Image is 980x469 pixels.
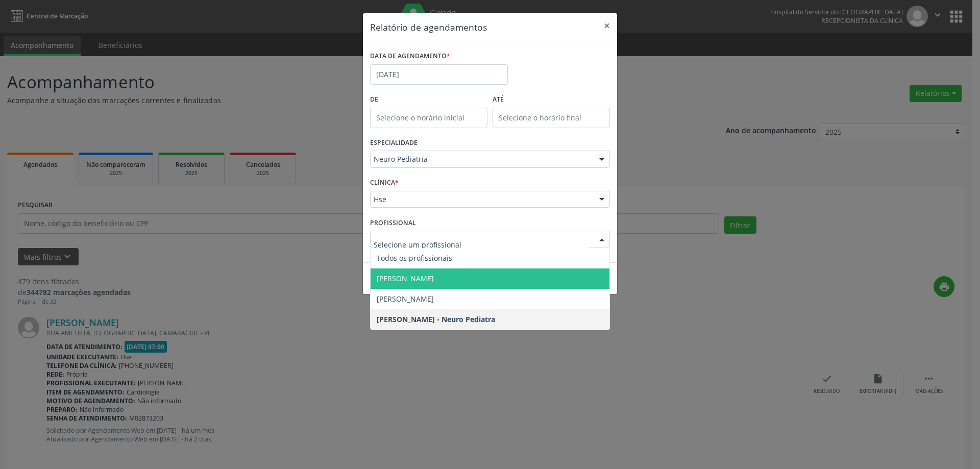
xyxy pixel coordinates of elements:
[370,20,487,34] h5: Relatório de agendamentos
[377,253,452,263] span: Todos os profissionais
[377,314,495,324] span: [PERSON_NAME] - Neuro Pediatra
[493,92,610,108] label: ATÉ
[493,108,610,128] input: Selecione o horário final
[374,194,589,205] span: Hse
[597,13,617,38] button: Close
[370,108,487,128] input: Selecione o horário inicial
[377,274,434,283] span: [PERSON_NAME]
[370,92,487,108] label: De
[370,215,416,231] label: PROFISSIONAL
[370,175,399,191] label: CLÍNICA
[377,294,434,304] span: [PERSON_NAME]
[374,154,589,164] span: Neuro Pediatria
[374,234,589,255] input: Selecione um profissional
[370,135,418,151] label: ESPECIALIDADE
[370,48,450,64] label: DATA DE AGENDAMENTO
[370,64,508,85] input: Selecione uma data ou intervalo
